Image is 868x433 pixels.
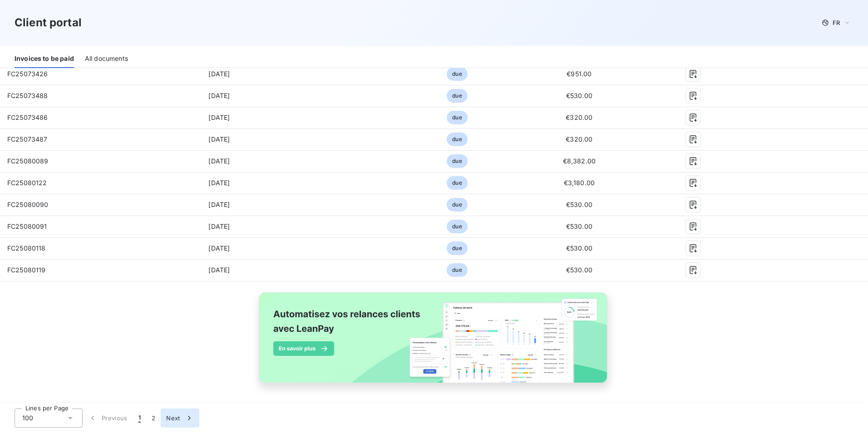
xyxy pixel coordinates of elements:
[567,70,592,78] span: €951.00
[447,67,467,81] span: due
[161,408,199,428] button: Next
[563,157,596,165] span: €8,382.00
[133,408,146,428] button: 1
[564,179,595,187] span: €3,180.00
[7,179,47,187] span: FC25080122
[7,201,49,208] span: FC25080090
[208,201,230,208] span: [DATE]
[208,157,230,165] span: [DATE]
[7,92,48,99] span: FC25073488
[447,133,467,146] span: due
[7,113,48,121] span: FC25073486
[447,89,467,103] span: due
[22,413,33,423] span: 100
[566,135,592,143] span: €320.00
[15,49,74,68] div: Invoices to be paid
[15,15,82,31] h3: Client portal
[7,244,46,252] span: FC25080118
[447,241,467,255] span: due
[566,266,592,274] span: €530.00
[7,70,48,78] span: FC25073426
[208,135,230,143] span: [DATE]
[208,179,230,187] span: [DATE]
[85,49,128,68] div: All documents
[833,19,840,26] span: FR
[208,113,230,121] span: [DATE]
[447,111,467,124] span: due
[7,135,48,143] span: FC25073487
[83,408,133,428] button: Previous
[447,220,467,233] span: due
[7,157,49,165] span: FC25080089
[208,244,230,252] span: [DATE]
[251,287,617,399] img: banner
[208,70,230,78] span: [DATE]
[566,201,592,208] span: €530.00
[566,92,592,99] span: €530.00
[566,222,592,230] span: €530.00
[566,113,592,121] span: €320.00
[447,263,467,277] span: due
[7,222,47,230] span: FC25080091
[208,92,230,99] span: [DATE]
[146,408,161,428] button: 2
[447,176,467,190] span: due
[566,244,592,252] span: €530.00
[208,222,230,230] span: [DATE]
[447,198,467,212] span: due
[7,266,46,274] span: FC25080119
[447,154,467,168] span: due
[208,266,230,274] span: [DATE]
[138,413,141,423] span: 1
